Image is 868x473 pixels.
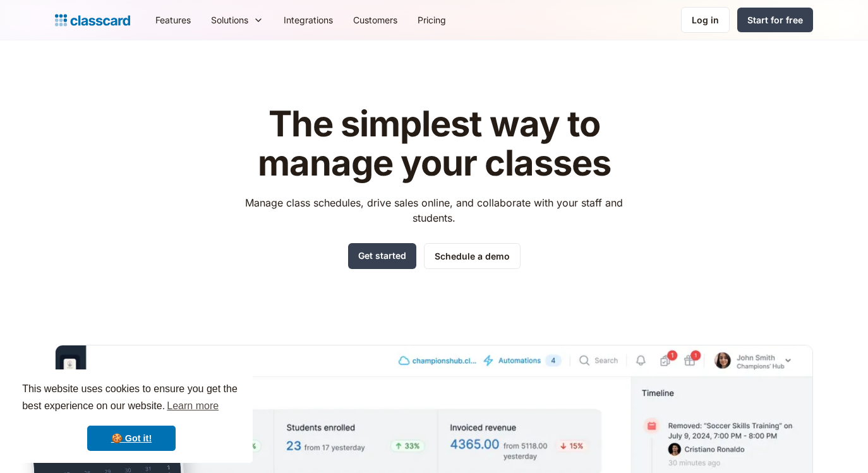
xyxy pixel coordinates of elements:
[234,105,635,183] h1: The simplest way to manage your classes
[681,7,730,33] a: Log in
[22,381,241,416] span: This website uses cookies to ensure you get the best experience on our website.
[234,195,635,225] p: Manage class schedules, drive sales online, and collaborate with your staff and students.
[348,243,416,269] a: Get started
[165,397,220,416] a: learn more about cookies
[424,243,521,269] a: Schedule a demo
[737,8,813,32] a: Start for free
[87,426,176,451] a: dismiss cookie message
[274,6,343,34] a: Integrations
[747,13,803,27] div: Start for free
[10,369,253,463] div: cookieconsent
[145,6,201,34] a: Features
[211,13,248,27] div: Solutions
[692,13,719,27] div: Log in
[55,11,130,29] a: Logo
[407,6,456,34] a: Pricing
[343,6,407,34] a: Customers
[201,6,274,34] div: Solutions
